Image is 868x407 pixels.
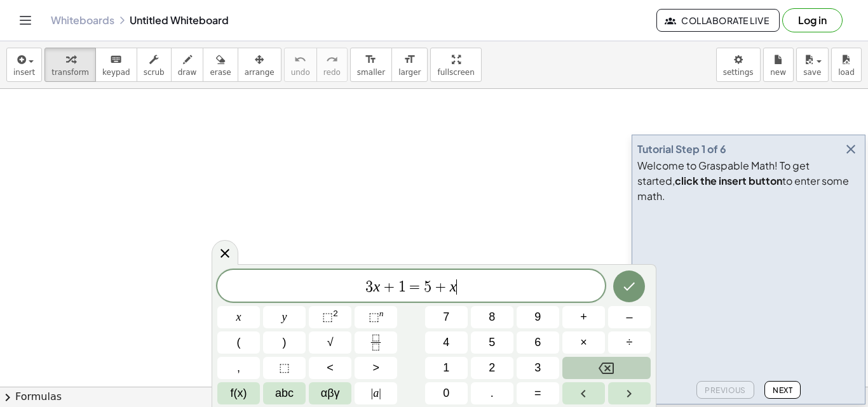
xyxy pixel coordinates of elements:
span: Collaborate Live [667,15,769,26]
button: 2 [471,357,513,379]
button: Backspace [562,357,651,379]
button: Squared [309,306,351,328]
button: 0 [425,382,468,404]
span: insert [13,68,35,77]
span: keypad [102,68,130,77]
button: erase [203,48,238,82]
span: αβγ [321,385,340,402]
button: x [217,306,260,328]
span: f(x) [231,385,247,402]
button: Alphabet [263,382,306,404]
span: settings [723,68,754,77]
button: settings [716,48,761,82]
button: Plus [562,306,605,328]
button: 8 [471,306,513,328]
span: ⬚ [322,310,333,323]
i: undo [294,52,306,67]
button: y [263,306,306,328]
button: 4 [425,331,468,354]
span: 2 [489,359,495,377]
button: , [217,357,260,379]
span: 3 [365,279,373,295]
button: ( [217,331,260,354]
span: 8 [489,309,495,326]
i: redo [326,52,338,67]
var: x [450,278,457,295]
button: new [763,48,794,82]
i: keyboard [110,52,122,67]
sup: 2 [333,309,338,318]
button: 9 [517,306,559,328]
button: save [796,48,829,82]
span: redo [323,68,341,77]
button: undoundo [284,48,317,82]
button: Toggle navigation [15,10,36,30]
button: arrange [238,48,281,82]
button: 5 [471,331,513,354]
span: x [236,309,241,326]
span: 4 [443,334,449,351]
button: Absolute value [355,382,397,404]
button: Done [613,270,645,302]
a: Whiteboards [51,14,114,27]
i: format_size [365,52,377,67]
span: ÷ [627,334,633,351]
span: arrange [245,68,275,77]
button: fullscreen [430,48,481,82]
button: format_sizesmaller [350,48,392,82]
button: Times [562,331,605,354]
button: . [471,382,513,404]
span: transform [51,68,89,77]
button: Less than [309,357,351,379]
span: > [372,359,379,377]
button: 3 [517,357,559,379]
span: 0 [443,385,449,402]
button: Greek alphabet [309,382,351,404]
button: keyboardkeypad [95,48,137,82]
button: 7 [425,306,468,328]
span: 1 [398,279,406,295]
button: Superscript [355,306,397,328]
button: 1 [425,357,468,379]
span: ) [283,334,287,351]
div: Tutorial Step 1 of 6 [637,142,726,157]
span: × [580,334,587,351]
span: 5 [489,334,495,351]
button: scrub [137,48,172,82]
button: Left arrow [562,382,605,404]
button: Placeholder [263,357,306,379]
span: a [371,385,381,402]
span: 5 [424,279,431,295]
button: Log in [782,8,843,32]
span: new [770,68,786,77]
span: | [379,387,381,399]
button: Square root [309,331,351,354]
button: draw [171,48,204,82]
span: < [327,359,334,377]
span: load [838,68,855,77]
button: Divide [608,331,651,354]
span: √ [327,334,334,351]
span: ⬚ [369,310,379,323]
b: click the insert button [675,174,782,187]
i: format_size [403,52,416,67]
span: 1 [443,359,449,377]
span: , [237,359,240,377]
span: ( [237,334,241,351]
span: 6 [534,334,541,351]
button: insert [6,48,42,82]
var: x [373,278,380,295]
span: + [580,309,587,326]
span: 7 [443,309,449,326]
button: Functions [217,382,260,404]
button: transform [44,48,96,82]
span: . [491,385,494,402]
button: load [831,48,862,82]
button: Right arrow [608,382,651,404]
span: abc [275,385,294,402]
button: 6 [517,331,559,354]
span: ⬚ [279,359,290,377]
button: Minus [608,306,651,328]
span: y [282,309,287,326]
span: fullscreen [437,68,474,77]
